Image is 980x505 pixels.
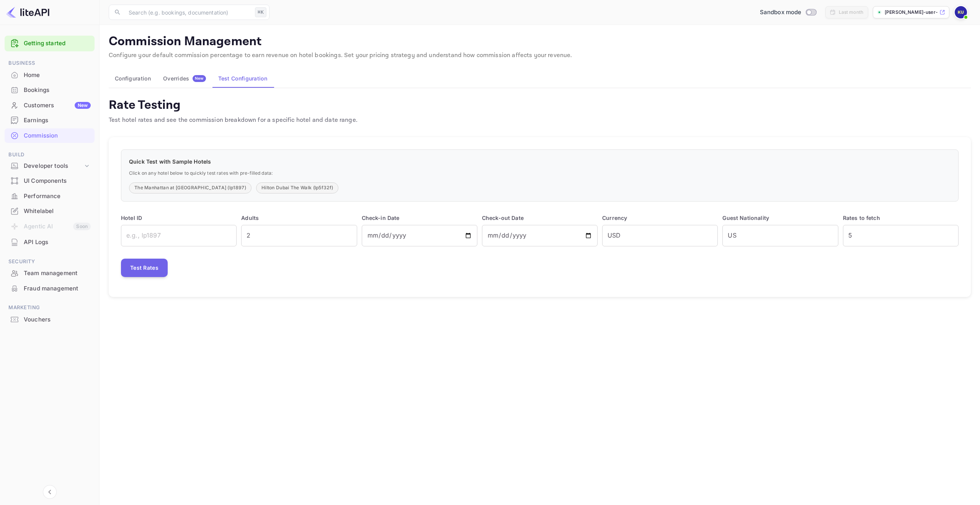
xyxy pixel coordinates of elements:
[5,59,95,67] span: Business
[602,214,718,222] p: Currency
[124,5,252,20] input: Search (e.g. bookings, documentation)
[5,204,95,219] div: Whitelabel
[5,98,95,112] a: CustomersNew
[24,71,91,80] div: Home
[24,101,91,110] div: Customers
[5,312,95,326] a: Vouchers
[5,83,95,97] a: Bookings
[109,116,358,125] p: Test hotel rates and see the commission breakdown for a specific hotel and date range.
[24,238,91,247] div: API Logs
[5,159,95,173] div: Developer tools
[5,151,95,159] span: Build
[121,259,168,277] button: Test Rates
[5,128,95,143] div: Commission
[5,83,95,98] div: Bookings
[362,214,477,222] p: Check-in Date
[722,225,838,246] input: US
[5,303,95,312] span: Marketing
[5,266,95,281] div: Team management
[5,281,95,295] a: Fraud management
[5,189,95,204] div: Performance
[955,6,967,18] img: Kasper User
[5,128,95,143] a: Commission
[5,266,95,280] a: Team management
[5,257,95,266] span: Security
[241,214,357,222] p: Adults
[24,284,91,293] div: Fraud management
[256,182,338,193] button: Hilton Dubai The Walk (lp5f32f)
[5,113,95,127] a: Earnings
[5,68,95,83] div: Home
[24,177,91,185] div: UI Components
[24,269,91,278] div: Team management
[109,97,358,113] h4: Rate Testing
[5,174,95,189] div: UI Components
[255,7,266,17] div: ⌘K
[24,315,91,324] div: Vouchers
[129,182,252,193] button: The Manhattan at [GEOGRAPHIC_DATA] (lp1897)
[5,235,95,250] div: API Logs
[5,98,95,113] div: CustomersNew
[129,170,951,177] p: Click on any hotel below to quickly test rates with pre-filled data:
[5,281,95,296] div: Fraud management
[5,113,95,128] div: Earnings
[109,69,157,88] button: Configuration
[24,162,83,171] div: Developer tools
[24,116,91,125] div: Earnings
[722,214,838,222] p: Guest Nationality
[885,9,938,16] p: [PERSON_NAME]-user-nxcbp.nuit...
[5,68,95,82] a: Home
[602,225,718,246] input: USD
[757,8,819,17] div: Switch to Production mode
[24,131,91,140] div: Commission
[43,485,57,499] button: Collapse navigation
[129,157,951,166] p: Quick Test with Sample Hotels
[24,192,91,201] div: Performance
[5,189,95,203] a: Performance
[760,8,802,17] span: Sandbox mode
[5,204,95,218] a: Whitelabel
[5,235,95,249] a: API Logs
[5,36,95,51] div: Getting started
[6,6,49,18] img: LiteAPI logo
[109,51,971,60] p: Configure your default commission percentage to earn revenue on hotel bookings. Set your pricing ...
[212,69,273,88] button: Test Configuration
[163,75,206,82] div: Overrides
[24,207,91,216] div: Whitelabel
[24,39,91,48] a: Getting started
[121,225,237,246] input: e.g., lp1897
[839,9,864,16] div: Last month
[109,34,971,49] p: Commission Management
[5,312,95,327] div: Vouchers
[24,86,91,95] div: Bookings
[482,214,598,222] p: Check-out Date
[843,214,959,222] p: Rates to fetch
[5,174,95,188] a: UI Components
[121,214,237,222] p: Hotel ID
[75,102,91,109] div: New
[193,76,206,81] span: New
